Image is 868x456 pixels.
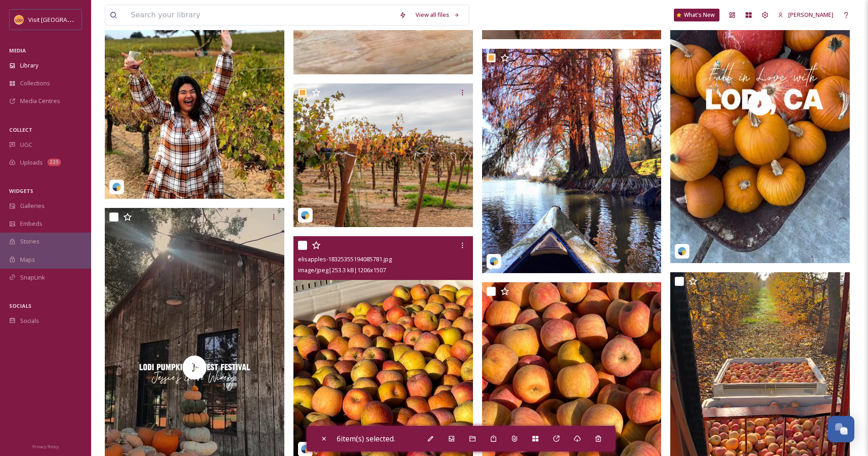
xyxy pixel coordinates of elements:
a: View all files [411,6,464,24]
span: Media Centres [20,97,60,105]
img: visitlodi-2689443.jpg [293,83,473,227]
span: elisapples-18325355194085781.jpg [298,255,392,263]
span: MEDIA [9,47,26,54]
a: Privacy Policy [32,440,59,451]
span: Galleries [20,202,45,210]
span: 6 item(s) selected. [337,434,395,444]
span: Visit [GEOGRAPHIC_DATA] [28,15,99,24]
span: Embeds [20,219,42,228]
img: snapsea-logo.png [112,182,121,192]
img: visitlodi-2688877.jpg [482,49,662,274]
span: UGC [20,140,32,149]
button: Open Chat [828,416,854,442]
img: Square%20Social%20Visit%20Lodi.png [15,15,24,24]
span: Uploads [20,158,43,167]
img: snapsea-logo.png [301,211,310,220]
input: Search your library [126,5,395,25]
a: [PERSON_NAME] [773,6,838,24]
img: snapsea-logo.png [301,445,310,454]
img: snapsea-logo.png [678,247,687,256]
span: image/jpeg | 253.3 kB | 1206 x 1507 [298,266,386,274]
span: COLLECT [9,126,32,133]
span: Collections [20,79,50,88]
span: Privacy Policy [32,444,59,450]
span: SOCIALS [9,302,31,309]
span: [PERSON_NAME] [788,10,833,19]
span: Stories [20,237,40,246]
div: 225 [47,159,61,166]
span: WIDGETS [9,187,33,194]
span: Socials [20,316,39,325]
img: snapsea-logo.png [489,257,498,266]
span: Maps [20,255,35,264]
span: Library [20,61,38,70]
span: SnapLink [20,273,45,282]
a: What's New [674,9,719,21]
